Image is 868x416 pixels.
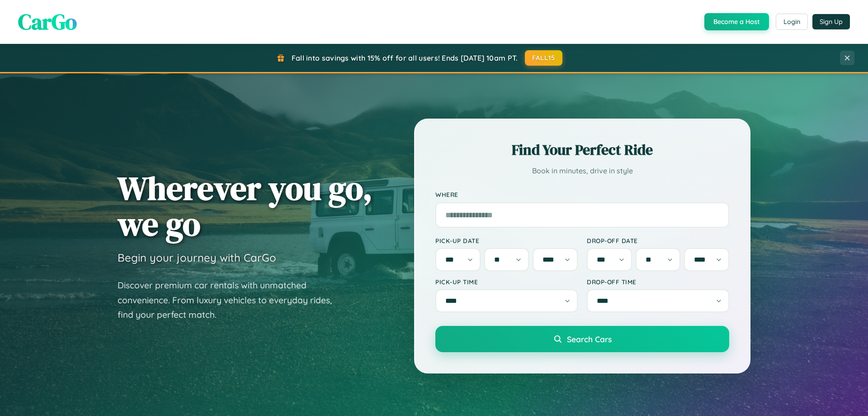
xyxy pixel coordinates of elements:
h1: Wherever you go, we go [118,170,373,242]
button: Search Cars [435,326,729,352]
p: Discover premium car rentals with unmatched convenience. From luxury vehicles to everyday rides, ... [118,278,344,322]
button: Sign Up [812,14,850,29]
button: FALL15 [525,50,563,66]
button: Become a Host [704,13,769,30]
label: Pick-up Time [435,278,578,286]
span: Fall into savings with 15% off for all users! Ends [DATE] 10am PT. [292,53,518,62]
p: Book in minutes, drive in style [435,164,729,177]
label: Drop-off Time [587,278,729,286]
button: Login [776,14,808,30]
h3: Begin your journey with CarGo [118,251,276,264]
h2: Find Your Perfect Ride [435,140,729,160]
label: Drop-off Date [587,237,729,244]
label: Where [435,191,729,199]
span: Search Cars [567,334,612,344]
label: Pick-up Date [435,237,578,244]
span: CarGo [18,7,77,37]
